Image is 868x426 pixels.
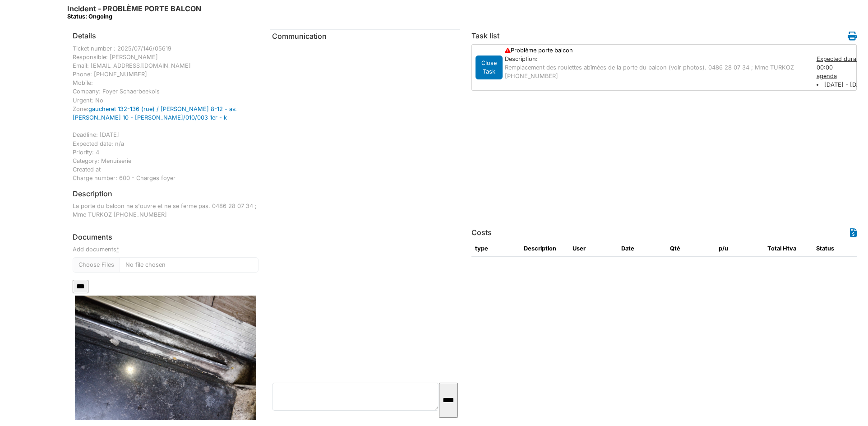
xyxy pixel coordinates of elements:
[783,245,796,252] span: translation missing: en.HTVA
[471,32,499,40] h6: Task list
[767,245,781,252] span: translation missing: en.total
[471,228,492,237] h6: Costs
[67,13,201,20] div: Status: Ongoing
[569,241,618,257] th: User
[67,5,201,20] h6: Incident - PROBLÈME PORTE BALCON
[715,241,764,257] th: p/u
[471,241,520,257] th: type
[73,202,259,219] p: La porte du balcon ne s'ouvre et ne se ferme pas. 0486 28 07 34 ; Mme TURKOZ [PHONE_NUMBER]
[272,32,327,41] span: translation missing: en.communication.communication
[73,245,119,254] label: Add documents
[73,233,259,241] h6: Documents
[476,62,503,71] a: Close Task
[73,106,237,121] a: gaucheret 132-136 (rue) / [PERSON_NAME] 8-12 - av. [PERSON_NAME] 10 - [PERSON_NAME]/010/003 1er - k
[73,44,259,183] div: Ticket number : 2025/07/146/05619 Responsible: [PERSON_NAME] Email: [EMAIL_ADDRESS][DOMAIN_NAME] ...
[848,32,857,41] i: Work order
[813,241,861,257] th: Status
[73,32,96,40] h6: Details
[666,241,715,257] th: Qté
[73,190,112,198] h6: Description
[520,241,569,257] th: Description
[505,55,808,63] div: Description:
[505,63,808,80] p: Remplacement des roulettes abîmées de la porte du balcon (voir photos). 0486 28 07 34 ; Mme TURKO...
[500,46,812,55] div: Problème porte balcon
[116,246,119,253] abbr: required
[481,60,497,75] span: translation missing: en.todo.action.close_task
[618,241,666,257] th: Date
